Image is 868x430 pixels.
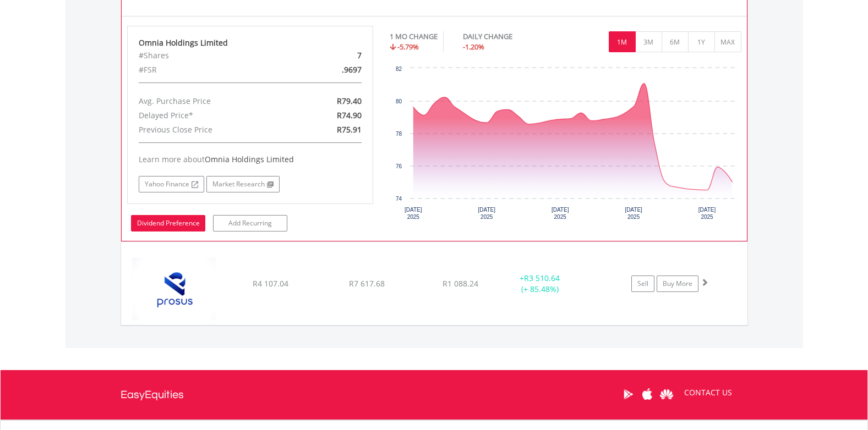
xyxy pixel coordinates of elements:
a: Buy More [657,275,698,292]
text: 74 [396,196,402,202]
span: R74.90 [337,110,362,120]
a: Dividend Preference [131,215,205,231]
div: Delayed Price* [130,108,290,123]
div: 1 MO CHANGE [390,31,438,42]
text: 76 [396,163,402,169]
a: Google Play [619,377,638,411]
button: 1Y [688,31,715,52]
text: [DATE] 2025 [552,207,569,220]
button: MAX [714,31,741,52]
text: [DATE] 2025 [625,207,642,220]
div: #Shares [130,48,290,63]
button: 6M [662,31,689,52]
div: DAILY CHANGE [463,31,551,42]
span: -5.79% [397,42,419,52]
text: [DATE] 2025 [478,207,495,220]
div: Avg. Purchase Price [130,94,290,108]
text: 78 [396,131,402,137]
span: R75.91 [337,124,362,135]
a: CONTACT US [676,377,740,408]
img: EQU.ZA.PRX.png [127,256,221,322]
text: [DATE] 2025 [405,207,422,220]
div: Chart. Highcharts interactive chart. [390,63,741,228]
button: 1M [609,31,636,52]
div: #FSR [130,63,290,77]
a: EasyEquities [121,370,184,420]
div: + (+ 85.48%) [499,273,582,295]
span: R1 088.24 [443,278,478,289]
div: .9697 [290,63,370,77]
svg: Interactive chart [390,63,741,228]
span: R3 510.64 [524,273,560,283]
a: Market Research [206,176,280,192]
a: Huawei [657,377,676,411]
div: Omnia Holdings Limited [139,37,362,48]
div: Learn more about [139,154,362,165]
a: Yahoo Finance [139,176,204,192]
span: R79.40 [337,96,362,106]
div: Previous Close Price [130,123,290,137]
a: Sell [631,275,654,292]
span: -1.20% [463,42,484,52]
a: Apple [638,377,657,411]
button: 3M [635,31,662,52]
span: R7 617.68 [349,278,385,289]
span: R4 107.04 [253,278,288,289]
text: 82 [396,66,402,72]
div: 7 [290,48,370,63]
span: Omnia Holdings Limited [205,154,294,164]
text: 80 [396,98,402,104]
a: Add Recurring [213,215,287,231]
text: [DATE] 2025 [698,207,716,220]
